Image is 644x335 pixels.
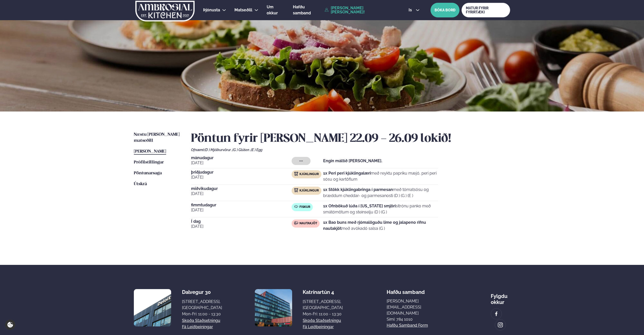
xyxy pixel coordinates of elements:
span: Fiskur [299,205,310,209]
a: [PERSON_NAME] [PERSON_NAME]! [325,6,397,14]
span: Þjónusta [203,8,220,12]
h2: Pöntun fyrir [PERSON_NAME] 22.09 - 26.09 lokið! [191,132,510,146]
span: Kjúklingur [299,189,319,193]
a: image alt [491,309,502,319]
span: Prófílstillingar [134,160,164,164]
span: þriðjudagur [191,170,292,174]
button: is [405,8,423,12]
p: með reyktu papriku mæjó, peri peri sósu og kartöflum [323,170,438,182]
span: Nautakjöt [299,221,317,226]
span: Kjúklingur [299,172,319,176]
span: Í dag [191,219,292,224]
a: Hafðu samband [293,4,322,16]
div: Ofnæmi: [191,148,510,152]
span: [DATE] [191,191,292,197]
strong: 1x Ofnbökuð lúða í [US_STATE] smjöri [323,204,396,208]
div: Mon-Fri: 11:00 - 13:30 [303,311,343,317]
a: Skoða staðsetningu [303,318,341,324]
a: Cookie settings [5,320,15,330]
span: Útskrá [134,182,147,186]
span: Pöntunarsaga [134,171,162,175]
img: image alt [255,289,292,326]
a: Næstu [PERSON_NAME] matseðill [134,132,181,144]
a: Þjónusta [203,7,220,13]
p: Sími: 784 1010 [387,316,447,322]
div: Katrínartún 4 [303,289,343,295]
img: image alt [134,289,171,326]
a: Skoða staðsetningu [182,318,220,324]
div: Mon-Fri: 11:00 - 13:30 [182,311,222,317]
span: [DATE] [191,174,292,180]
span: Næstu [PERSON_NAME] matseðill [134,132,180,143]
a: Pöntunarsaga [134,170,162,176]
img: image alt [498,322,503,328]
span: [DATE] [191,224,292,230]
span: (D ) Mjólkurvörur , [204,148,232,152]
a: Hafðu samband form [387,322,428,328]
span: fimmtudagur [191,203,292,207]
span: (E ) Egg [251,148,262,152]
span: Hafðu samband [387,285,425,295]
img: fish.svg [294,205,298,209]
span: Hafðu samband [293,5,311,15]
a: MATUR FYRIR FYRIRTÆKI [462,3,510,17]
span: miðvikudagur [191,187,292,191]
strong: 1x Peri peri kjúklingalæri [323,171,371,176]
span: Um okkur [267,5,278,15]
strong: 1x Stökk kjúklingabringa í parmesan [323,187,393,192]
a: Fá leiðbeiningar [303,324,334,330]
a: image alt [495,320,506,330]
img: chicken.svg [294,172,298,176]
a: Fá leiðbeiningar [182,324,213,330]
span: mánudagur [191,156,292,160]
a: [PERSON_NAME] [134,149,166,155]
div: Fylgdu okkur [491,289,510,305]
img: beef.svg [294,221,298,225]
strong: Engin máltíð [PERSON_NAME]. [323,158,382,163]
a: Prófílstillingar [134,159,164,165]
img: logo [135,1,195,21]
span: [DATE] [191,207,292,213]
span: [DATE] [191,160,292,166]
img: chicken.svg [294,188,298,192]
strong: 1x Bao buns með rjómalöguðu lime og jalapeno rifnu nautakjöt [323,220,426,231]
p: sítrónu panko með smátómötum og steinselju (D ) (G ) [323,203,438,215]
p: með tómatsósu og bræddum cheddar- og parmesanosti (D ) (G ) (E ) [323,187,438,199]
a: [PERSON_NAME][EMAIL_ADDRESS][DOMAIN_NAME] [387,298,447,316]
span: [PERSON_NAME] [134,149,166,154]
img: image alt [494,311,499,317]
span: is [409,8,413,12]
a: Um okkur [267,4,285,16]
div: Dalvegur 30 [182,289,222,295]
a: Útskrá [134,181,147,187]
div: [STREET_ADDRESS], [GEOGRAPHIC_DATA] [303,299,343,311]
span: (G ) Glúten , [232,148,251,152]
div: [STREET_ADDRESS], [GEOGRAPHIC_DATA] [182,299,222,311]
p: með avókadó salsa (G ) [323,219,438,232]
button: BÓKA BORÐ [431,3,459,17]
span: --- [299,159,303,163]
span: Matseðill [234,8,252,12]
a: Matseðill [234,7,252,13]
